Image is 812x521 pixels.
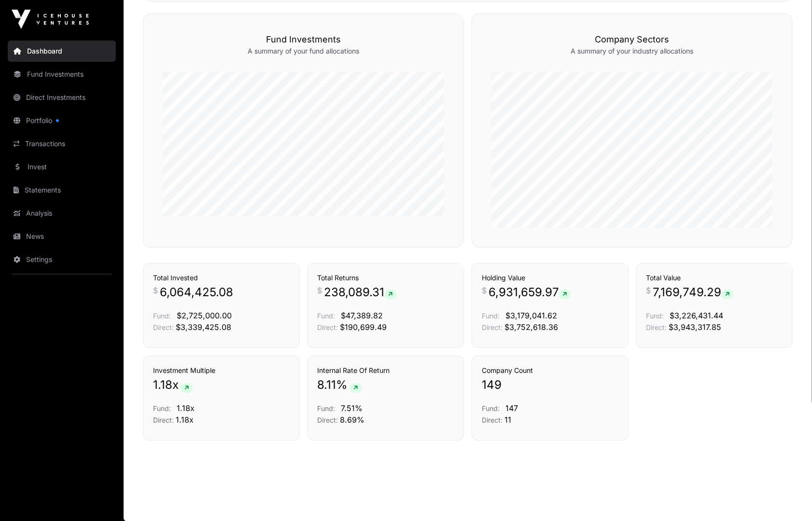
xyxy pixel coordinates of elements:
[8,179,116,201] a: Statements
[12,10,89,29] img: Icehouse Ventures Logo
[153,285,158,296] span: $
[153,404,171,412] span: Fund:
[653,285,734,300] span: 7,169,749.29
[489,285,571,300] span: 6,931,659.97
[504,415,511,425] span: 11
[341,403,363,413] span: 7.51%
[8,249,116,270] a: Settings
[8,133,116,154] a: Transactions
[318,377,336,393] span: 8.11
[318,404,336,412] span: Fund:
[482,323,503,331] span: Direct:
[340,415,365,425] span: 8.69%
[646,273,783,283] h3: Total Value
[163,33,444,46] h3: Fund Investments
[669,322,722,332] span: $3,943,317.85
[8,226,116,247] a: News
[505,403,518,413] span: 147
[482,285,487,296] span: $
[646,285,651,296] span: $
[504,322,558,332] span: $3,752,618.36
[176,415,194,425] span: 1.18x
[8,64,116,85] a: Fund Investments
[341,311,383,320] span: $47,389.82
[172,377,179,393] span: x
[646,312,664,320] span: Fund:
[153,366,290,375] h3: Investment Multiple
[482,377,502,393] span: 149
[318,323,338,331] span: Direct:
[318,416,338,424] span: Direct:
[8,87,116,108] a: Direct Investments
[646,323,667,331] span: Direct:
[153,312,171,320] span: Fund:
[153,323,174,331] span: Direct:
[482,273,618,283] h3: Holding Value
[8,110,116,131] a: Portfolio
[176,322,231,332] span: $3,339,425.08
[8,156,116,178] a: Invest
[160,285,233,300] span: 6,064,425.08
[318,312,336,320] span: Fund:
[505,311,557,320] span: $3,179,041.62
[153,377,172,393] span: 1.18
[491,33,773,46] h3: Company Sectors
[764,475,812,521] iframe: Chat Widget
[482,404,500,412] span: Fund:
[491,46,773,56] p: A summary of your industry allocations
[177,403,195,413] span: 1.18x
[482,312,500,320] span: Fund:
[482,416,503,424] span: Direct:
[8,41,116,62] a: Dashboard
[340,322,387,332] span: $190,699.49
[670,311,724,320] span: $3,226,431.44
[482,366,618,375] h3: Company Count
[318,366,454,375] h3: Internal Rate Of Return
[163,46,444,56] p: A summary of your fund allocations
[318,273,454,283] h3: Total Returns
[318,285,322,296] span: $
[177,311,232,320] span: $2,725,000.00
[153,416,174,424] span: Direct:
[8,203,116,224] a: Analysis
[336,377,348,393] span: %
[324,285,397,300] span: 238,089.31
[153,273,290,283] h3: Total Invested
